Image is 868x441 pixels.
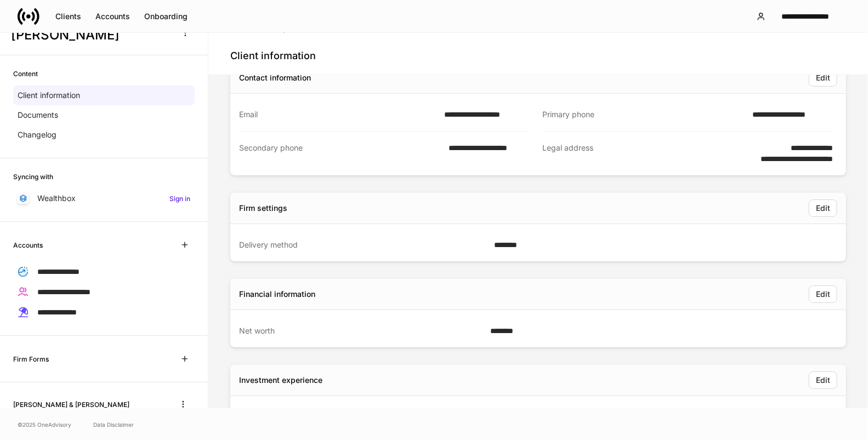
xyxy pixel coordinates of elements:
button: Accounts [88,8,137,25]
div: Onboarding [144,13,188,20]
button: Edit [809,199,837,217]
div: Delivery method [239,239,488,250]
a: Client information [13,85,195,105]
div: Financial information [239,289,315,300]
h6: [PERSON_NAME] & [PERSON_NAME] [13,399,129,410]
h6: Sign in [169,193,190,204]
div: Accounts [95,13,130,20]
div: Legal address [543,142,723,164]
h4: Client information [230,49,316,62]
span: © 2025 OneAdvisory [18,420,71,429]
div: Edit [816,204,830,212]
button: Edit [809,69,837,87]
p: Changelog [18,129,56,140]
h6: Content [13,68,38,79]
a: WealthboxSign in [13,188,195,208]
h6: Firm Forms [13,354,49,364]
div: Contact information [239,72,311,83]
div: Email [239,109,438,120]
div: Investment experience [239,375,322,386]
div: Secondary phone [239,142,442,164]
div: Firm settings [239,203,287,214]
div: Edit [816,290,830,298]
div: Edit [816,376,830,384]
div: Primary phone [543,109,746,120]
h3: [PERSON_NAME] [11,26,169,44]
h6: Accounts [13,240,43,250]
button: Edit [809,371,837,389]
div: Edit [816,74,830,82]
div: Clients [55,13,81,20]
p: Documents [18,110,58,121]
button: Onboarding [137,8,195,25]
a: Data Disclaimer [93,420,134,429]
button: Edit [809,285,837,303]
p: Client information [18,90,80,101]
button: Clients [48,8,88,25]
a: Documents [13,105,195,125]
a: Changelog [13,125,195,145]
div: Net worth [239,325,484,336]
h6: Syncing with [13,171,53,182]
p: Wealthbox [37,193,76,204]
